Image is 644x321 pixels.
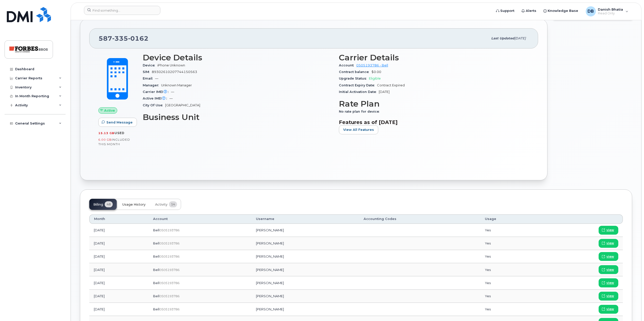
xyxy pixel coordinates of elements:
[165,103,200,107] span: [GEOGRAPHIC_DATA]
[161,83,192,87] span: Unknown Manager
[143,63,157,67] span: Device
[480,263,540,276] td: Yes
[143,90,171,94] span: Carrier IMEI
[480,276,540,289] td: Yes
[251,214,359,224] th: Username
[339,63,356,67] span: Account
[159,228,180,232] span: 0505193786
[606,241,614,245] span: view
[89,263,149,276] td: [DATE]
[599,239,618,248] a: view
[540,6,582,16] a: Knowledge Base
[518,6,540,16] a: Alerts
[606,294,614,298] span: view
[106,120,133,125] span: Send Message
[356,63,388,67] a: 0505193786 - Bell
[491,36,514,40] span: Last updated
[606,228,614,232] span: view
[599,305,618,314] a: view
[500,8,514,13] span: Support
[548,8,578,13] span: Knowledge Base
[122,203,145,207] span: Usage History
[599,226,618,235] a: view
[598,11,623,15] span: Read Only
[339,70,371,74] span: Contract balance
[598,7,623,11] span: Danish Bhatia
[143,70,152,74] span: SIM
[599,252,618,261] a: view
[371,70,381,74] span: $0.00
[251,250,359,263] td: [PERSON_NAME]
[89,224,149,237] td: [DATE]
[143,53,333,62] h3: Device Details
[339,119,529,125] h3: Features as of [DATE]
[588,8,594,14] span: DB
[251,263,359,276] td: [PERSON_NAME]
[104,108,115,113] span: Active
[343,127,374,132] span: View All Features
[492,6,518,16] a: Support
[89,303,149,316] td: [DATE]
[98,131,114,135] span: 15.13 GB
[152,70,197,74] span: 89302610207744150563
[153,307,159,311] span: Bell
[582,6,632,16] div: Danish Bhatia
[339,83,377,87] span: Contract Expiry Date
[480,237,540,250] td: Yes
[169,96,173,100] span: —
[98,138,130,146] span: included this month
[159,255,180,258] span: 0505193786
[251,224,359,237] td: [PERSON_NAME]
[377,83,405,87] span: Contract Expired
[251,303,359,316] td: [PERSON_NAME]
[480,303,540,316] td: Yes
[99,35,149,42] span: 587
[143,83,161,87] span: Manager
[369,77,381,80] span: Eligible
[480,250,540,263] td: Yes
[89,237,149,250] td: [DATE]
[153,241,159,245] span: Bell
[143,103,165,107] span: City Of Use
[153,254,159,258] span: Bell
[98,138,112,141] span: 6.00 GB
[149,214,252,224] th: Account
[159,294,180,298] span: 0505193786
[157,63,185,67] span: iPhone Unknown
[339,77,369,80] span: Upgrade Status
[339,53,529,62] h3: Carrier Details
[526,8,536,13] span: Alerts
[155,77,158,80] span: —
[251,237,359,250] td: [PERSON_NAME]
[89,214,149,224] th: Month
[606,254,614,259] span: view
[153,228,159,232] span: Bell
[159,281,180,285] span: 0505193786
[599,278,618,287] a: view
[599,265,618,274] a: view
[159,268,180,272] span: 0505193786
[143,96,169,100] span: Active IMEI
[480,214,540,224] th: Usage
[606,281,614,285] span: view
[143,113,333,122] h3: Business Unit
[169,201,177,207] span: 14
[89,290,149,303] td: [DATE]
[171,90,174,94] span: —
[251,276,359,289] td: [PERSON_NAME]
[143,77,155,80] span: Email
[112,35,128,42] span: 335
[359,214,480,224] th: Accounting Codes
[153,281,159,285] span: Bell
[159,307,180,311] span: 0505193786
[514,36,526,40] span: [DATE]
[339,99,529,108] h3: Rate Plan
[339,110,382,113] span: No rate plan for device
[159,241,180,245] span: 0505193786
[339,90,379,94] span: Initial Activation Date
[84,6,160,15] input: Find something...
[128,35,149,42] span: 0162
[89,276,149,289] td: [DATE]
[98,118,137,127] button: Send Message
[599,292,618,301] a: view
